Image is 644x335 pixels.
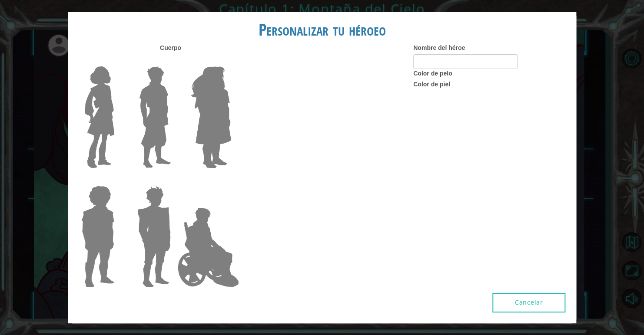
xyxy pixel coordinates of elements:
[413,69,452,78] label: Color de pelo
[134,182,174,291] img: Hero Garnet
[136,63,174,171] img: Hero Lars
[492,293,565,312] button: Cancelar
[68,20,576,39] h1: Personalizar tu héroeo
[81,63,118,171] img: Hero Connie
[160,43,181,52] label: Cuerpo
[413,43,465,52] label: Nombre del héroe
[174,204,242,291] img: Hero Jamie
[413,80,450,89] label: Color de piel
[187,63,235,171] img: Hero Amethyst
[78,182,118,291] img: Hero Steven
